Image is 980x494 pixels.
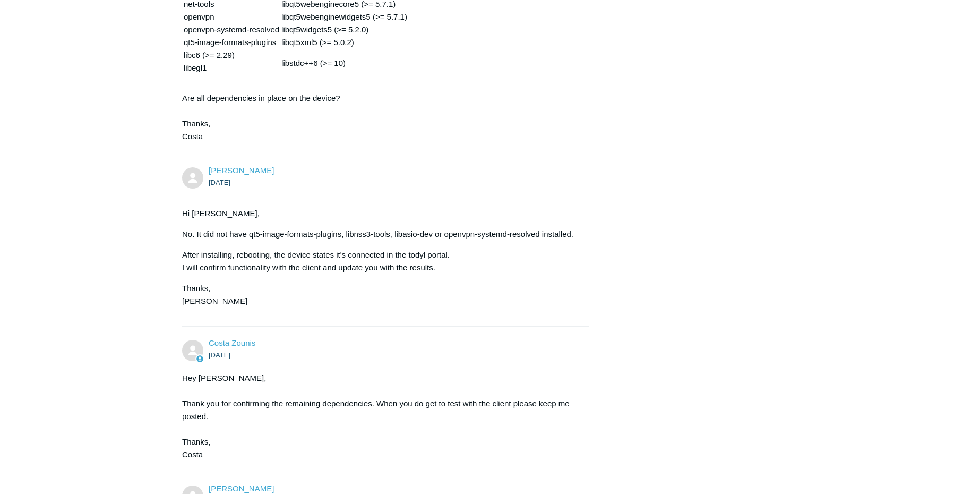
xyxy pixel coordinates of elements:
[182,228,578,241] p: No. It did not have qt5-image-formats-plugins, libnss3-tools, libasio-dev or openvpn-systemd-reso...
[209,178,230,186] time: 07/30/2025, 16:52
[182,282,578,308] p: Thanks, [PERSON_NAME]
[209,166,274,175] span: Cody Nauta
[209,351,230,359] time: 07/31/2025, 08:20
[182,249,578,274] p: After installing, rebooting, the device states it's connected in the todyl portal. I will confirm...
[182,207,578,220] p: Hi [PERSON_NAME],
[209,484,274,493] span: Cody Nauta
[182,372,578,461] div: Hey [PERSON_NAME], Thank you for confirming the remaining dependencies. When you do get to test w...
[281,57,447,70] p: libstdc++6 (>= 10)
[209,484,274,493] a: [PERSON_NAME]
[209,166,274,175] a: [PERSON_NAME]
[209,338,255,347] a: Costa Zounis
